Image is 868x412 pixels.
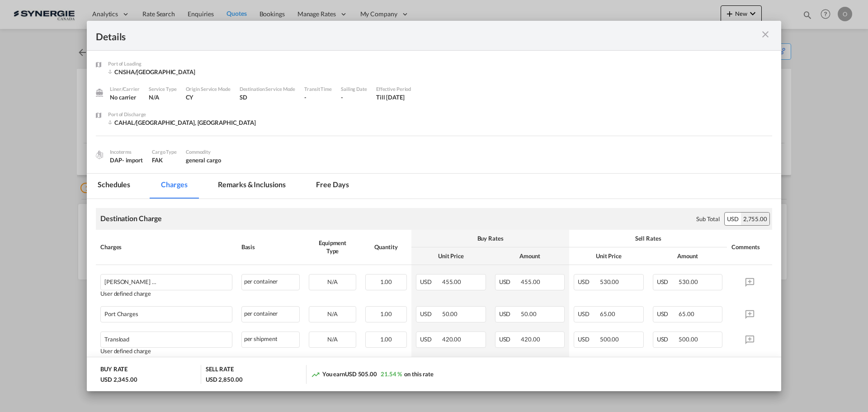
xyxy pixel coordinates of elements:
[521,336,540,343] span: 420.00
[186,93,231,101] div: CY
[186,156,221,164] span: general cargo
[104,275,197,285] div: Drayage and deadrun to Waverley
[241,243,300,251] div: Basis
[760,29,771,40] md-icon: icon-close m-3 fg-AAA8AD cursor
[600,310,616,317] span: 65.00
[304,93,332,101] div: -
[240,93,296,101] div: SD
[104,307,197,317] div: Port Charges
[100,365,127,375] div: BUY RATE
[521,278,540,285] span: 455.00
[380,336,392,343] span: 1.00
[380,310,392,317] span: 1.00
[186,85,231,93] div: Origin Service Mode
[420,278,441,285] span: USD
[499,278,520,285] span: USD
[420,310,441,317] span: USD
[345,370,377,378] span: USD 505.00
[578,278,599,285] span: USD
[150,174,198,199] md-tab-item: Charges
[241,306,300,322] div: per container
[679,278,698,285] span: 530.00
[311,370,320,379] md-icon: icon-trending-up
[727,230,772,265] th: Comments
[499,336,520,343] span: USD
[149,94,159,101] span: N/A
[100,290,232,297] div: User defined charge
[152,148,177,156] div: Cargo Type
[311,370,434,379] div: You earn on this rate
[600,278,619,285] span: 530.00
[87,21,781,392] md-dialog: Port of Loading ...
[186,148,221,156] div: Commodity
[376,85,411,93] div: Effective Period
[327,278,338,285] span: N/A
[240,85,296,93] div: Destination Service Mode
[578,336,599,343] span: USD
[679,310,694,317] span: 65.00
[569,247,648,265] th: Unit Price
[327,336,338,343] span: N/A
[648,247,727,265] th: Amount
[309,239,356,255] div: Equipment Type
[206,365,234,375] div: SELL RATE
[207,174,296,199] md-tab-item: Remarks & Inclusions
[416,234,565,242] div: Buy Rates
[420,336,441,343] span: USD
[100,348,232,355] div: User defined charge
[241,274,300,290] div: per container
[327,310,338,317] span: N/A
[108,110,256,118] div: Port of Discharge
[741,213,769,225] div: 2,755.00
[725,213,741,225] div: USD
[152,156,177,164] div: FAK
[574,234,722,242] div: Sell Rates
[206,375,243,384] div: USD 2,850.00
[341,85,367,93] div: Sailing Date
[100,213,162,223] div: Destination Charge
[381,370,402,378] span: 21.54 %
[380,278,392,285] span: 1.00
[304,85,332,93] div: Transit Time
[87,174,141,199] md-tab-item: Schedules
[442,310,458,317] span: 50.00
[96,30,704,41] div: Details
[376,93,405,101] div: Till 13 Sep 2025
[149,85,177,93] div: Service Type
[679,336,698,343] span: 500.00
[499,310,520,317] span: USD
[578,310,599,317] span: USD
[491,247,570,265] th: Amount
[87,174,369,199] md-pagination-wrapper: Use the left and right arrow keys to navigate between tabs
[365,243,407,251] div: Quantity
[600,336,619,343] span: 500.00
[110,156,143,164] div: DAP
[305,174,359,199] md-tab-item: Free days
[657,310,678,317] span: USD
[94,150,104,160] img: cargo.png
[104,332,197,343] div: Transload
[122,156,143,164] div: - import
[411,247,491,265] th: Unit Price
[442,278,461,285] span: 455.00
[442,336,461,343] span: 420.00
[657,278,678,285] span: USD
[108,68,195,76] div: CNSHA/Shanghai
[108,60,195,68] div: Port of Loading
[100,243,232,251] div: Charges
[110,85,140,93] div: Liner/Carrier
[657,336,678,343] span: USD
[341,93,367,101] div: -
[241,331,300,348] div: per shipment
[110,148,143,156] div: Incoterms
[696,215,720,223] div: Sub Total
[110,93,140,101] div: No carrier
[108,118,256,127] div: CAHAL/Halifax, NS
[100,375,137,384] div: USD 2,345.00
[521,310,537,317] span: 50.00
